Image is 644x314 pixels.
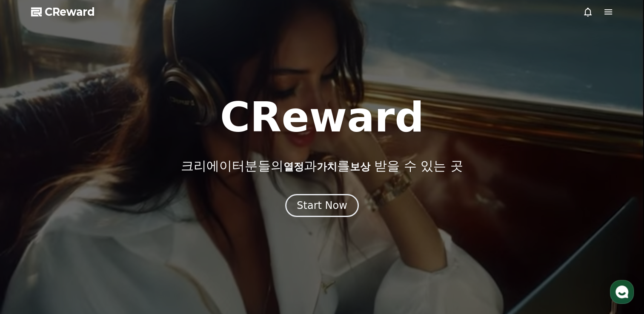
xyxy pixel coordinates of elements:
p: 크리에이터분들의 과 를 받을 수 있는 곳 [181,158,463,174]
a: Start Now [285,203,359,211]
span: 보상 [349,161,370,173]
span: CReward [45,5,95,19]
span: 열정 [283,161,303,173]
a: CReward [31,5,95,19]
button: Start Now [285,194,359,217]
div: Start Now [297,199,347,212]
span: 가치 [316,161,337,173]
h1: CReward [220,97,424,138]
